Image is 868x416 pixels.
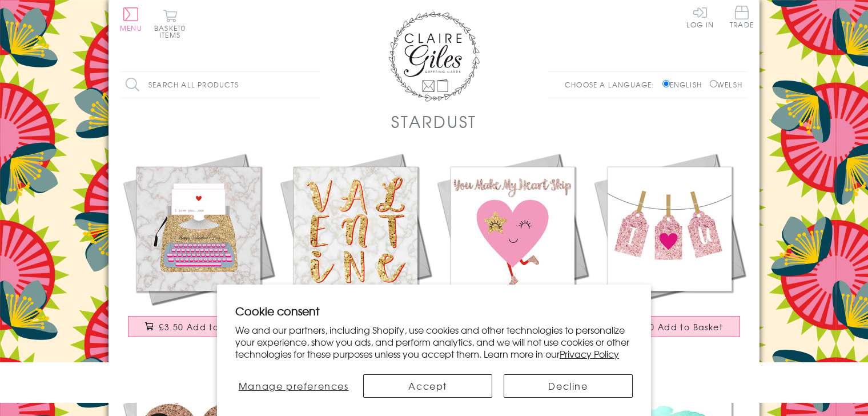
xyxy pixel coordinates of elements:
button: Basket0 items [154,9,186,38]
p: Choose a language: [565,79,660,90]
a: Log In [686,6,714,28]
button: Menu [120,7,142,31]
h2: Cookie consent [235,303,633,319]
img: Valentine's Day Card, Love Heart, You Make My Heart Skip [434,150,591,307]
button: £3.50 Add to Basket [599,316,741,337]
span: £3.50 Add to Basket [159,321,252,333]
input: Welsh [710,80,717,87]
input: English [662,80,670,87]
span: £3.50 Add to Basket [630,321,723,333]
img: Valentine's Day Card, Typewriter, I love you [120,150,277,307]
input: Search [308,72,320,98]
button: Manage preferences [235,374,352,398]
button: £3.50 Add to Basket [128,316,270,337]
span: 0 items [159,23,186,40]
span: Trade [730,6,754,28]
span: Manage preferences [239,379,349,393]
input: Search all products [120,72,320,98]
span: Menu [120,23,142,33]
img: Claire Giles Greetings Cards [388,11,480,102]
img: Valentine's Day Card, Pegs - Love You, I 'Heart' You [591,150,748,307]
h1: Stardust [391,110,477,133]
label: Welsh [710,79,742,90]
button: Decline [504,374,633,398]
label: English [662,79,708,90]
button: Accept [363,374,492,398]
a: Valentine's Day Card, Typewriter, I love you £3.50 Add to Basket [120,150,277,349]
p: We and our partners, including Shopify, use cookies and other technologies to personalize your ex... [235,324,633,359]
a: Privacy Policy [560,347,619,361]
a: Trade [730,6,754,30]
a: Valentine's Day Card, Marble background, Valentine £3.50 Add to Basket [277,150,434,349]
a: Valentine's Day Card, Love Heart, You Make My Heart Skip £3.50 Add to Basket [434,150,591,349]
a: Valentine's Day Card, Pegs - Love You, I 'Heart' You £3.50 Add to Basket [591,150,748,349]
img: Valentine's Day Card, Marble background, Valentine [277,150,434,307]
